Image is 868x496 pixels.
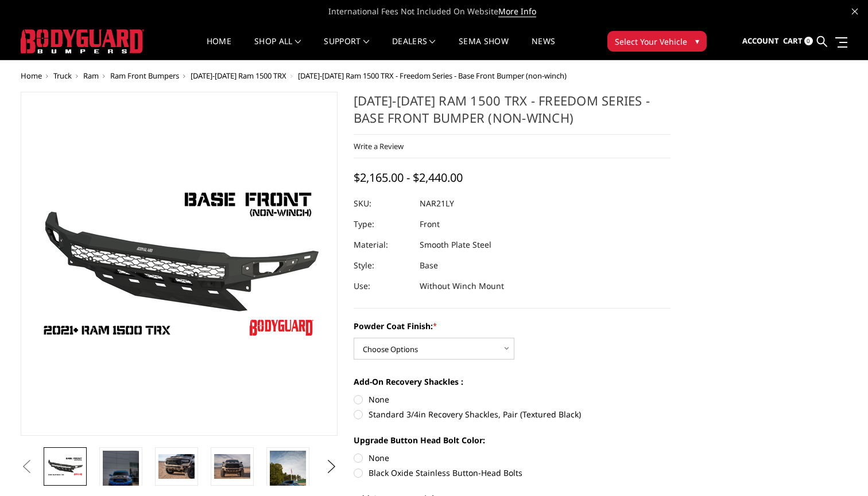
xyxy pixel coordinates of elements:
label: Upgrade Button Head Bolt Color: [354,434,671,446]
img: 2021-2024 Ram 1500 TRX - Freedom Series - Base Front Bumper (non-winch) [36,183,323,345]
dt: Type: [354,214,411,235]
a: Dealers [392,37,436,60]
button: Select Your Vehicle [607,31,707,52]
label: Standard 3/4in Recovery Shackles, Pair (Textured Black) [354,408,671,420]
span: Cart [783,36,803,46]
span: $2,165.00 - $2,440.00 [354,170,463,185]
a: [DATE]-[DATE] Ram 1500 TRX [191,71,286,81]
a: Account [742,26,779,57]
a: Home [21,71,42,81]
img: 2021-2024 Ram 1500 TRX - Freedom Series - Base Front Bumper (non-winch) [158,454,195,478]
span: [DATE]-[DATE] Ram 1500 TRX - Freedom Series - Base Front Bumper (non-winch) [298,71,567,81]
a: SEMA Show [459,37,509,60]
span: Select Your Vehicle [615,36,687,48]
span: ▾ [695,35,699,47]
a: 2021-2024 Ram 1500 TRX - Freedom Series - Base Front Bumper (non-winch) [21,92,338,436]
a: Home [207,37,231,60]
a: Support [324,37,369,60]
a: Write a Review [354,141,404,151]
a: News [532,37,555,60]
img: 2021-2024 Ram 1500 TRX - Freedom Series - Base Front Bumper (non-winch) [214,454,250,478]
label: None [354,452,671,464]
img: 2021-2024 Ram 1500 TRX - Freedom Series - Base Front Bumper (non-winch) [47,456,83,477]
span: 0 [804,37,813,45]
dd: Front [420,214,440,235]
button: Previous [18,458,35,475]
dt: SKU: [354,193,411,214]
dt: Material: [354,235,411,255]
label: Powder Coat Finish: [354,320,671,332]
dt: Style: [354,255,411,276]
a: Truck [53,71,72,81]
a: Cart 0 [783,26,813,57]
button: Next [323,458,340,475]
dd: Smooth Plate Steel [420,235,491,255]
a: More Info [498,6,536,17]
span: Account [742,36,779,46]
dd: NAR21LY [420,193,454,214]
h1: [DATE]-[DATE] Ram 1500 TRX - Freedom Series - Base Front Bumper (non-winch) [354,92,671,135]
dt: Use: [354,276,411,296]
a: Ram Front Bumpers [110,71,179,81]
a: Ram [83,71,99,81]
dd: Without Winch Mount [420,276,504,296]
label: None [354,393,671,405]
label: Black Oxide Stainless Button-Head Bolts [354,467,671,479]
img: BODYGUARD BUMPERS [21,29,144,53]
dd: Base [420,255,438,276]
a: shop all [254,37,301,60]
label: Add-On Recovery Shackles : [354,376,671,388]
